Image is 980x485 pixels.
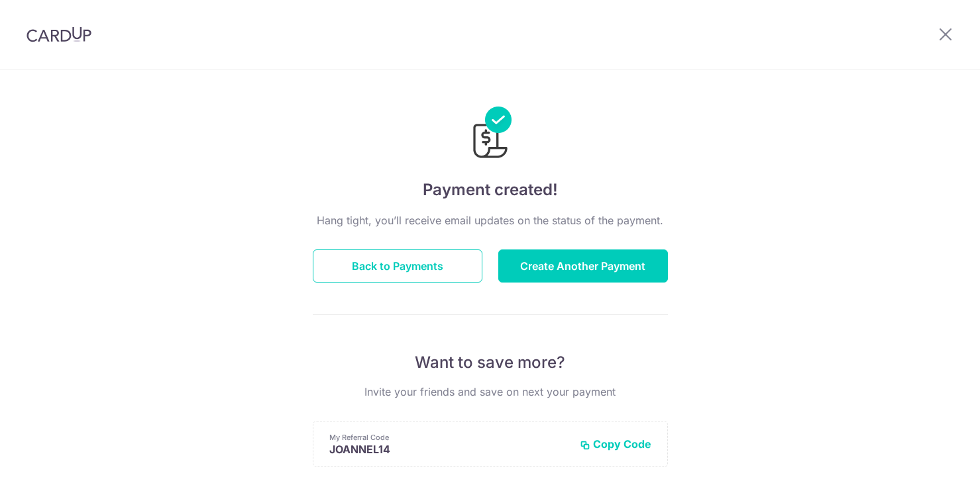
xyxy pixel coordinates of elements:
p: Hang tight, you’ll receive email updates on the status of the payment. [313,212,668,228]
h4: Payment created! [313,178,668,202]
p: Want to save more? [313,352,668,373]
p: My Referral Code [329,432,569,443]
img: CardUp [27,26,91,42]
img: Payments [469,107,512,162]
button: Back to Payments [313,249,482,283]
p: JOANNEL14 [329,443,569,456]
p: Invite your friends and save on next your payment [313,384,668,400]
button: Create Another Payment [498,249,668,283]
button: Copy Code [580,437,651,451]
